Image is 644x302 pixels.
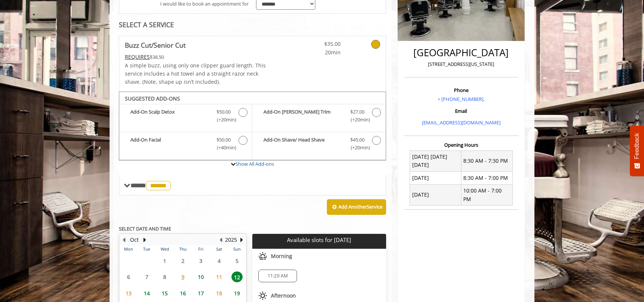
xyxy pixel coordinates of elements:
[422,119,501,126] a: [EMAIL_ADDRESS][DOMAIN_NAME]
[125,40,186,50] b: Buzz Cut/Senior Cut
[214,288,225,299] span: 18
[119,225,171,232] b: SELECT DATE AND TIME
[327,199,386,215] button: Add AnotherService
[130,236,139,244] button: Oct
[210,285,228,301] td: Select day18
[297,40,341,48] span: $35.00
[630,125,644,176] button: Feedback - Show survey
[192,245,210,253] th: Fri
[350,136,364,144] span: $45.00
[438,96,484,102] a: + [PHONE_NUMBER].
[410,184,461,206] td: [DATE]
[297,48,341,57] span: 20min
[174,245,192,253] th: Thu
[228,285,246,301] td: Select day19
[256,108,382,125] label: Add-On Beard Trim
[338,203,382,210] b: Add Another Service
[213,144,235,152] span: (+40min )
[263,108,342,124] b: Add-On [PERSON_NAME] Trim
[213,116,235,124] span: (+20min )
[217,108,231,116] span: $50.00
[350,108,364,116] span: $27.00
[271,293,296,299] span: Afternoon
[119,92,386,161] div: Buzz Cut/Senior Cut Add-onS
[156,245,174,253] th: Wed
[256,136,382,153] label: Add-On Shave/ Head Shave
[156,285,174,301] td: Select day15
[404,142,518,147] h3: Opening Hours
[410,172,461,184] td: [DATE]
[231,288,243,299] span: 19
[177,288,189,299] span: 16
[346,144,368,152] span: (+20min )
[141,288,152,299] span: 14
[138,285,155,301] td: Select day14
[130,136,209,152] b: Add-On Facial
[406,47,517,58] h2: [GEOGRAPHIC_DATA]
[214,271,225,282] span: 11
[125,53,275,61] div: $38.50
[410,150,461,172] td: [DATE] [DATE] [DATE]
[217,136,231,144] span: $50.00
[231,271,243,282] span: 12
[461,172,512,184] td: 8:30 AM - 7:00 PM
[258,291,267,300] img: afternoon slots
[125,95,180,102] b: SUGGESTED ADD-ONS
[174,269,192,285] td: Select day9
[125,53,150,60] span: This service needs some Advance to be paid before we block your appointment
[120,285,138,301] td: Select day13
[159,288,170,299] span: 15
[210,269,228,285] td: Select day11
[268,273,288,279] span: 11:20 AM
[255,237,383,243] p: Available slots for [DATE]
[263,136,342,152] b: Add-On Shave/ Head Shave
[236,160,274,167] a: Show All Add-ons
[406,108,517,114] h3: Email
[239,236,244,244] button: Next Year
[346,116,368,124] span: (+20min )
[195,288,206,299] span: 17
[258,270,297,282] div: 11:20 AM
[120,245,138,253] th: Mon
[271,253,292,259] span: Morning
[119,21,386,28] div: SELECT A SERVICE
[121,236,127,244] button: Previous Month
[174,285,192,301] td: Select day16
[192,285,210,301] td: Select day17
[125,61,275,86] p: A simple buzz, using only one clipper guard length. This service includes a hot towel and a strai...
[210,245,228,253] th: Sat
[218,236,224,244] button: Previous Year
[123,136,248,153] label: Add-On Facial
[123,108,248,125] label: Add-On Scalp Detox
[177,271,189,282] span: 9
[195,271,206,282] span: 10
[228,269,246,285] td: Select day12
[461,150,512,172] td: 8:30 AM - 7:30 PM
[130,108,209,124] b: Add-On Scalp Detox
[228,245,246,253] th: Sun
[142,236,148,244] button: Next Month
[138,245,155,253] th: Tue
[123,288,134,299] span: 13
[461,184,512,206] td: 10:00 AM - 7:00 PM
[634,133,640,159] span: Feedback
[406,60,517,68] p: [STREET_ADDRESS][US_STATE]
[406,88,517,93] h3: Phone
[225,236,237,244] button: 2025
[258,252,267,261] img: morning slots
[192,269,210,285] td: Select day10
